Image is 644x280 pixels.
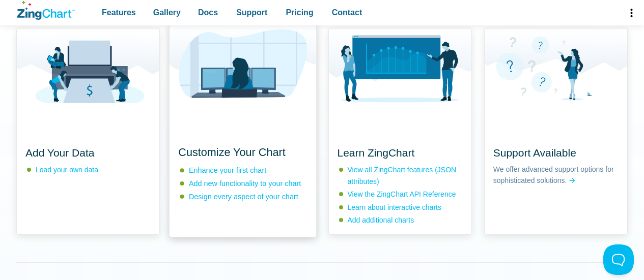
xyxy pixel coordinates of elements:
[485,28,627,101] img: Support Available
[493,164,619,186] span: We offer advanced support options for sophisticated solutions.
[329,28,471,103] img: Consulting Services
[36,166,98,174] a: Load your own data
[348,190,456,198] a: View the ZingChart API Reference
[189,179,301,188] a: Add new functionality to your chart
[286,6,313,19] span: Pricing
[332,6,362,19] span: Contact
[17,28,159,110] img: Pricing That Suits You
[236,6,267,19] span: Support
[189,166,266,174] a: Enhance your first chart
[348,216,414,224] a: Add additional charts
[179,146,286,159] span: Customize Your Chart
[170,24,317,98] img: Custom Development
[348,166,457,185] a: View all ZingChart features (JSON attributes)
[25,147,94,159] span: Add Your Data
[484,28,628,235] a: Support Available Support Available We offer advanced support options for sophisticated solutions.
[603,244,634,275] iframe: Toggle Customer Support
[153,6,181,19] span: Gallery
[338,147,415,159] span: Learn ZingChart
[189,193,298,201] a: Design every aspect of your chart
[198,6,218,19] span: Docs
[493,147,576,159] span: Support Available
[348,203,441,211] a: Learn about interactive charts
[17,1,75,20] a: ZingChart Logo. Click to return to the homepage
[102,6,136,19] span: Features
